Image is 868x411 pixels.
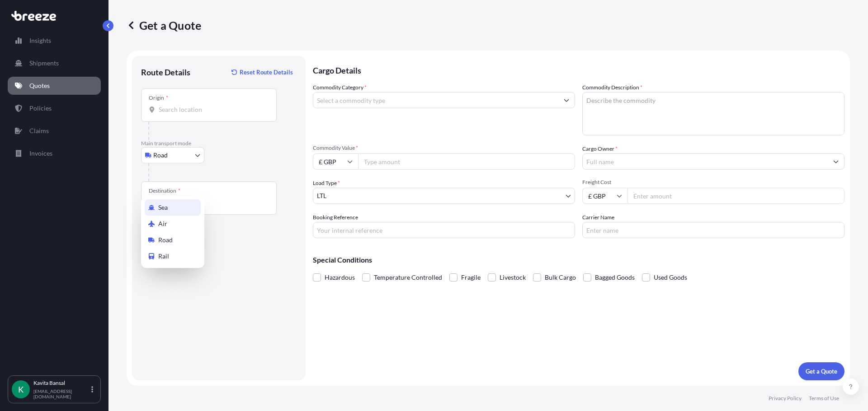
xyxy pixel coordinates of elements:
p: Claims [29,126,49,135]
a: Shipments [8,54,101,72]
a: Insights [8,32,101,50]
a: Privacy Policy [769,395,802,402]
label: Commodity Description [582,83,642,92]
p: Reset Route Details [240,68,293,77]
p: Quotes [29,81,50,90]
button: Select transport [141,147,204,163]
div: Select transport [141,196,204,268]
span: Road [153,151,168,160]
span: Air [158,219,167,228]
a: Quotes [8,77,101,95]
input: Origin [159,105,265,114]
p: [EMAIL_ADDRESS][DOMAIN_NAME] [33,388,90,399]
p: Invoices [29,149,52,158]
p: Get a Quote [127,18,201,32]
p: Shipments [29,59,59,68]
input: Enter name [582,222,844,238]
button: Show suggestions [828,153,844,170]
button: LTL [313,188,575,204]
label: Booking Reference [313,213,358,222]
span: Bagged Goods [595,271,635,284]
span: Freight Cost [582,179,844,186]
span: Commodity Value [313,144,575,152]
label: Carrier Name [582,213,614,222]
input: Select a commodity type [313,92,558,108]
span: Bulk Cargo [545,271,576,284]
input: Enter amount [627,188,844,204]
button: Get a Quote [798,362,844,380]
label: Commodity Category [313,83,367,92]
p: Get a Quote [806,367,837,376]
p: Kavita Bansal [33,379,90,387]
p: Policies [29,104,52,113]
div: Destination [149,187,180,194]
span: Sea [158,203,168,212]
input: Full name [583,153,828,170]
span: Used Goods [654,271,687,284]
span: K [18,385,24,394]
a: Invoices [8,144,101,162]
p: Route Details [141,67,190,78]
span: Livestock [500,271,526,284]
label: Cargo Owner [582,144,618,153]
span: Road [158,236,173,245]
a: Terms of Use [809,395,839,402]
input: Destination [159,198,265,207]
button: Reset Route Details [227,65,297,79]
a: Claims [8,122,101,140]
span: Rail [158,252,169,261]
input: Your internal reference [313,222,575,238]
p: Special Conditions [313,256,844,263]
span: Hazardous [325,271,355,284]
p: Cargo Details [313,56,844,83]
button: Show suggestions [558,92,575,108]
span: Fragile [461,271,481,284]
span: Load Type [313,179,340,188]
div: Origin [149,94,168,102]
input: Type amount [358,153,575,170]
p: Insights [29,36,51,45]
p: Main transport mode [141,140,297,147]
a: Policies [8,99,101,117]
span: Temperature Controlled [374,271,442,284]
span: LTL [317,191,326,200]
